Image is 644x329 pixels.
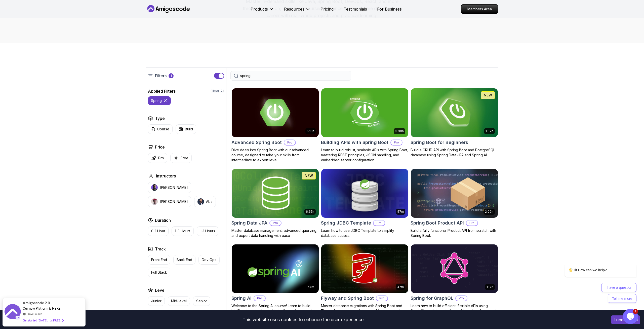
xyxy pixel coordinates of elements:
h2: Track [155,246,166,252]
a: Pricing [320,6,334,12]
button: spring [148,96,171,105]
button: Resources [284,6,310,16]
img: provesource social proof notification image [5,304,21,320]
p: Welcome to the Spring AI course! Learn to build intelligent applications with the Spring framewor... [231,303,319,318]
img: Spring Boot Product API card [411,169,498,218]
button: Products [251,6,274,16]
a: Spring Boot Product API card2.09hSpring Boot Product APIProBuild a fully functional Product API f... [411,169,498,238]
img: instructor img [151,184,158,191]
a: Spring Boot for Beginners card1.67hNEWSpring Boot for BeginnersBuild a CRUD API with Spring Boot ... [411,88,498,158]
a: Flyway and Spring Boot card47mFlyway and Spring BootProMaster database migrations with Spring Boo... [321,244,409,319]
a: Spring Data JPA card6.65hNEWSpring Data JPAProMaster database management, advanced querying, and ... [231,169,319,238]
button: Accept cookies [611,315,640,324]
p: 3.30h [395,129,404,133]
p: 1 [171,74,172,78]
p: Junior [151,299,162,304]
p: Testimonials [344,6,367,12]
img: Building APIs with Spring Boot card [321,88,408,137]
img: instructor img [151,198,158,205]
button: Clear All [211,89,224,94]
h2: Building APIs with Spring Boot [321,139,388,146]
p: Senior [196,299,207,304]
input: Search Java, React, Spring boot ... [240,73,348,78]
h2: Applied Filters [148,88,176,94]
img: Spring Boot for Beginners card [411,88,498,137]
h2: Advanced Spring Boot [231,139,282,146]
h2: Spring Data JPA [231,220,267,227]
h2: Duration [155,217,171,223]
img: Spring JDBC Template card [321,169,408,218]
a: Spring JDBC Template card57mSpring JDBC TemplateProLearn how to use JDBC Template to simplify dat... [321,169,409,238]
p: +3 Hours [200,229,215,234]
a: Building APIs with Spring Boot card3.30hBuilding APIs with Spring BootProLearn to build robust, s... [321,88,409,163]
p: Back End [177,257,192,262]
a: Spring AI card54mSpring AIProWelcome to the Spring AI course! Learn to build intelligent applicat... [231,244,319,319]
button: Mid-level [168,296,190,306]
iframe: chat widget [623,309,639,324]
button: Dev Ops [198,255,220,265]
p: Mid-level [171,299,187,304]
p: Pro [391,140,402,145]
img: Advanced Spring Boot card [229,87,321,138]
h2: Price [155,144,165,150]
button: +3 Hours [197,226,218,236]
span: Our new Platform is HERE [23,306,61,310]
p: 1-3 Hours [175,229,190,234]
img: Spring AI card [232,244,319,293]
p: Free [181,156,188,161]
p: 54m [308,285,314,289]
p: NEW [305,173,313,178]
button: Build [176,124,196,134]
p: 5.18h [307,129,314,133]
p: 1.17h [487,285,493,289]
h2: Spring for GraphQL [411,295,453,302]
a: ProveSource [26,312,42,316]
p: Pro [270,221,281,226]
button: Front End [148,255,170,265]
p: 6.65h [306,210,314,214]
a: For Business [377,6,402,12]
a: Advanced Spring Boot card5.18hAdvanced Spring BootProDive deep into Spring Boot with our advanced... [231,88,319,163]
button: Senior [193,296,210,306]
p: Pro [254,296,265,301]
img: instructor img [197,198,204,205]
p: 0-1 Hour [151,229,165,234]
p: spring [151,98,162,103]
p: Master database migrations with Spring Boot and Flyway. Implement version control for your databa... [321,303,409,318]
p: 1.67h [486,129,493,133]
h2: Flyway and Spring Boot [321,295,374,302]
img: Spring for GraphQL card [411,244,498,293]
p: Build [185,127,193,132]
a: Spring for GraphQL card1.17hSpring for GraphQLProLearn how to build efficient, flexible APIs usin... [411,244,498,319]
p: Course [157,127,169,132]
p: Front End [151,257,167,262]
p: Learn how to build efficient, flexible APIs using GraphQL and integrate them with modern front-en... [411,303,498,318]
p: Pro [456,296,467,301]
p: Pro [158,156,164,161]
h2: Instructors [156,173,176,179]
p: 47m [397,285,404,289]
p: Full Stack [151,270,167,275]
h2: Spring JDBC Template [321,220,371,227]
h2: Level [155,287,166,293]
p: Pro [374,221,385,226]
p: Dive deep into Spring Boot with our advanced course, designed to take your skills from intermedia... [231,148,319,163]
p: 57m [397,210,404,214]
p: [PERSON_NAME] [160,199,188,204]
button: Full Stack [148,268,170,277]
img: Flyway and Spring Boot card [321,244,408,293]
button: Free [170,153,192,163]
p: Build a fully functional Product API from scratch with Spring Boot. [411,228,498,238]
h2: Spring AI [231,295,252,302]
div: Get started [DATE]. It's FREE [23,317,63,323]
p: Dev Ops [202,257,216,262]
span: Amigoscode 2.0 [23,300,50,306]
p: Abz [206,199,213,204]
